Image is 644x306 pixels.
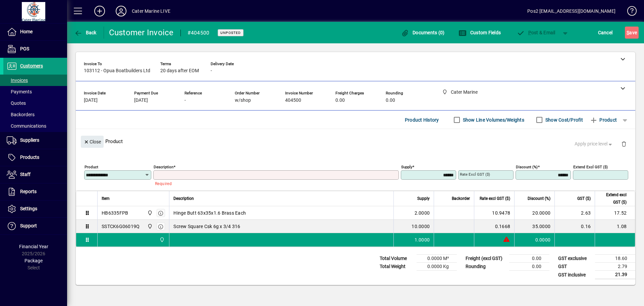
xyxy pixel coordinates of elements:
span: Extend excl GST ($) [599,191,627,206]
span: 404500 [285,98,301,103]
button: Save [625,27,639,39]
span: 0.00 [386,98,395,103]
span: Package [24,258,43,263]
a: Communications [3,120,67,132]
span: 20 days after EOM [160,68,199,74]
span: ost & Email [517,30,555,35]
span: P [528,30,531,35]
td: 0.16 [554,220,595,233]
span: Suppliers [20,137,39,143]
td: Total Weight [376,263,417,271]
span: Quotes [7,100,26,106]
span: GST ($) [577,195,591,202]
span: Discount (%) [528,195,550,202]
span: Unposted [220,31,241,35]
span: Support [20,223,37,228]
app-page-header-button: Delete [616,141,632,147]
div: 10.9478 [478,210,510,216]
app-page-header-button: Close [79,138,105,144]
label: Show Cost/Profit [544,117,583,123]
button: Post & Email [513,27,559,39]
span: S [627,30,629,35]
span: Communications [7,123,46,129]
span: [DATE] [84,98,98,103]
td: GST inclusive [555,271,595,279]
button: Cancel [596,27,614,39]
span: Invoices [7,78,28,83]
span: Supply [417,195,430,202]
span: POS [20,46,29,51]
td: 0.00 [509,255,549,263]
a: Invoices [3,75,67,86]
span: Custom Fields [459,30,501,35]
span: Description [173,195,194,202]
span: Cater Marine [146,209,153,217]
span: Item [102,195,110,202]
td: 0.0000 M³ [417,255,457,263]
span: Close [84,136,101,147]
a: Payments [3,86,67,97]
a: Home [3,24,67,40]
span: Backorder [452,195,470,202]
span: Reports [20,189,37,194]
span: Financial Year [19,244,48,249]
mat-label: Discount (%) [516,165,538,169]
button: Product History [402,114,442,126]
button: Apply price level [572,138,616,150]
td: Total Volume [376,255,417,263]
div: Product [76,129,635,154]
span: Cater Marine [158,236,165,244]
a: Knowledge Base [622,1,636,23]
div: Pos2 [EMAIL_ADDRESS][DOMAIN_NAME] [527,6,615,16]
a: Support [3,218,67,234]
td: 17.52 [595,206,635,220]
a: Settings [3,201,67,217]
span: Payments [7,89,32,94]
td: GST exclusive [555,255,595,263]
span: [DATE] [134,98,148,103]
td: 2.63 [554,206,595,220]
a: Quotes [3,97,67,109]
span: Back [74,30,97,35]
button: Close [81,136,104,148]
div: 0.1668 [478,223,510,230]
td: 1.08 [595,220,635,233]
span: w/shop [235,98,251,103]
td: 21.39 [595,271,635,279]
span: 10.0000 [412,223,430,230]
span: Rate excl GST ($) [480,195,510,202]
mat-label: Product [85,165,98,169]
td: 2.79 [595,263,635,271]
div: Customer Invoice [109,27,174,38]
button: Documents (0) [399,27,446,39]
label: Show Line Volumes/Weights [462,117,524,123]
span: Hinge Butt 63x35x1.6 Brass Each [173,210,246,216]
app-page-header-button: Back [67,27,104,39]
span: - [184,98,186,103]
span: Apply price level [575,140,613,147]
span: Screw Square Csk 6g x 3/4 316 [173,223,240,230]
td: 18.60 [595,255,635,263]
span: 0.00 [335,98,345,103]
button: Back [72,27,98,39]
div: #404500 [187,28,210,38]
span: Home [20,29,33,34]
td: GST [555,263,595,271]
span: 1.0000 [415,236,430,243]
span: Backorders [7,112,35,117]
td: 0.00 [509,263,549,271]
td: 0.0000 [514,233,554,247]
td: 20.0000 [514,206,554,220]
span: Products [20,155,39,160]
span: Cater Marine [146,223,153,230]
button: Add [89,5,110,17]
button: Delete [616,136,632,152]
td: Freight (excl GST) [462,255,509,263]
mat-error: Required [155,180,393,187]
a: Staff [3,166,67,183]
a: Suppliers [3,132,67,149]
mat-label: Supply [401,165,412,169]
span: Staff [20,172,31,177]
span: 2.0000 [415,210,430,216]
a: POS [3,41,67,57]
